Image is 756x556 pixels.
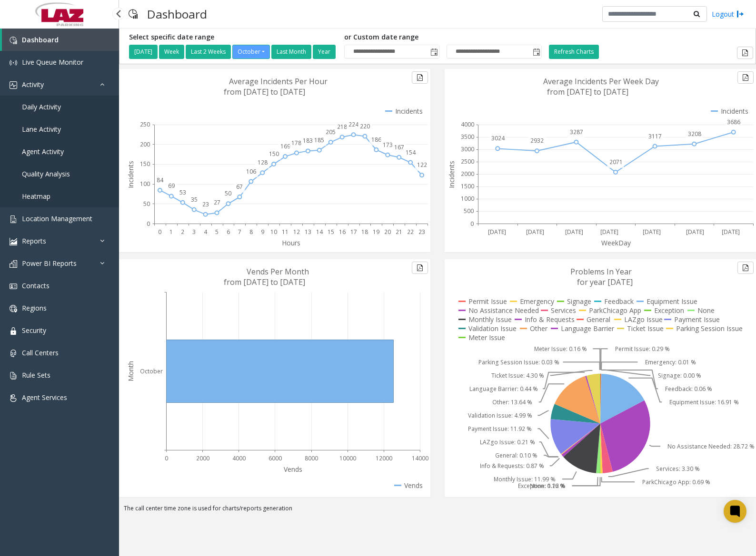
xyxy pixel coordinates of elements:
span: Location Management [22,214,92,223]
text: 2000 [461,170,474,178]
text: 35 [191,195,198,204]
img: 'icon' [10,238,17,245]
text: 69 [168,182,175,190]
span: Toggle popup [428,45,439,59]
img: 'icon' [10,260,17,268]
h5: or Custom date range [344,33,542,41]
text: Incidents [447,161,456,188]
text: 14 [316,228,323,236]
text: 53 [179,188,186,196]
text: 15 [328,228,334,236]
text: 11 [282,228,288,236]
button: Year [313,45,336,59]
img: pageIcon [129,2,138,26]
text: WeekDay [601,238,631,247]
text: October [140,367,163,375]
text: [DATE] [565,228,583,236]
text: 185 [314,136,324,144]
text: Ticket Issue: 4.30 % [491,371,544,380]
button: Refresh Charts [549,45,599,59]
text: 0 [147,220,150,228]
text: Emergency: 0.01 % [645,358,696,366]
span: Power BI Reports [22,259,77,268]
text: Signage: 0.00 % [658,371,701,380]
text: Feedback: 0.06 % [665,385,712,393]
span: Toggle popup [531,45,541,59]
text: 4000 [461,120,474,128]
span: Rule Sets [22,371,50,380]
text: 0 [165,454,168,462]
text: Problems In Year [570,266,632,277]
img: 'icon' [10,350,17,357]
text: 205 [326,128,336,136]
img: 'icon' [10,327,17,335]
text: 100 [140,180,150,188]
text: 4000 [232,454,246,462]
text: 21 [396,228,402,236]
text: None: 1.22 % [530,482,566,490]
text: 3000 [461,145,474,153]
text: No Assistance Needed: 28.72 % [667,442,755,450]
text: Incidents [126,161,135,188]
text: [DATE] [722,228,740,236]
button: [DATE] [129,45,158,59]
text: 67 [236,183,243,191]
text: Language Barrier: 0.44 % [469,385,538,393]
text: LAZgo Issue: 0.21 % [480,438,535,446]
text: 50 [225,189,231,197]
text: 23 [202,200,209,208]
text: from [DATE] to [DATE] [224,277,305,287]
button: Last Month [271,45,311,59]
text: Month [126,361,135,381]
text: 50 [143,200,150,208]
text: 17 [350,228,357,236]
span: Live Queue Monitor [22,58,83,67]
text: Monthly Issue: 11.99 % [494,475,556,483]
text: 1 [169,228,173,236]
text: 150 [140,160,150,168]
text: 186 [371,136,381,144]
text: 10 [270,228,277,236]
span: Call Centers [22,348,59,357]
text: Hours [282,238,300,247]
text: 173 [383,141,393,149]
span: Heatmap [22,192,50,201]
text: Meter Issue: 0.16 % [534,345,587,353]
text: 3686 [727,118,740,126]
span: Contacts [22,281,50,290]
button: Export to pdf [412,262,428,274]
text: 13 [305,228,311,236]
text: 23 [418,228,425,236]
img: logout [736,9,744,19]
text: 20 [384,228,391,236]
img: 'icon' [10,394,17,402]
text: General: 0.10 % [495,451,537,459]
a: Dashboard [2,29,119,51]
text: Vends [284,465,302,474]
span: Quality Analysis [22,169,70,178]
text: 106 [246,167,256,176]
text: 500 [464,207,474,215]
text: 122 [417,161,427,169]
text: 2500 [461,157,474,166]
text: 1000 [461,195,474,203]
text: Vends Per Month [247,266,309,277]
span: Daily Activity [22,102,61,111]
text: 84 [157,176,164,184]
text: 7 [238,228,241,236]
button: Export to pdf [737,262,754,274]
text: 3117 [648,132,662,140]
text: 12000 [376,454,392,462]
text: 22 [407,228,414,236]
span: Reports [22,236,46,245]
text: 250 [140,120,150,128]
text: Average Incidents Per Hour [229,76,328,87]
text: 18 [361,228,368,236]
text: 16 [339,228,346,236]
text: 3287 [570,128,583,136]
text: [DATE] [643,228,661,236]
text: 128 [258,158,268,166]
text: 224 [348,120,359,128]
text: [DATE] [526,228,544,236]
text: Services: 3.30 % [656,465,700,473]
